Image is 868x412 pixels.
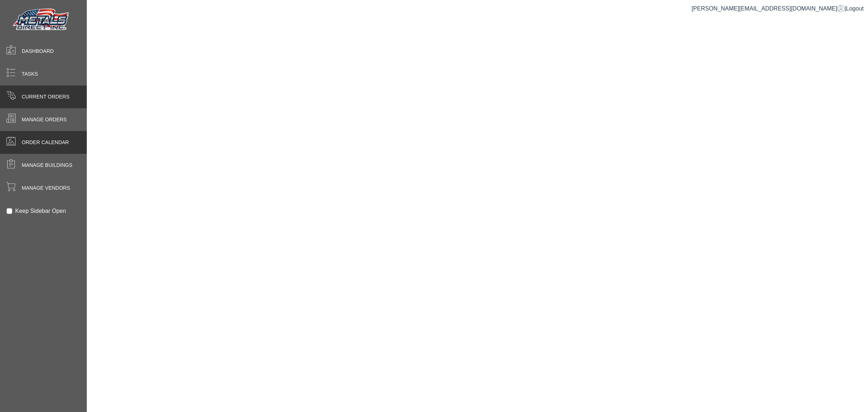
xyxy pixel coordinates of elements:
span: Current Orders [22,93,69,101]
span: Logout [846,5,864,12]
a: [PERSON_NAME][EMAIL_ADDRESS][DOMAIN_NAME] [692,5,844,12]
img: Metals Direct Inc Logo [11,7,72,33]
span: Manage Buildings [22,161,72,169]
span: Tasks [22,70,38,78]
div: | [692,4,864,13]
span: Order Calendar [22,139,69,146]
span: Dashboard [22,47,54,55]
span: Manage Vendors [22,184,70,192]
span: Manage Orders [22,116,67,123]
label: Keep Sidebar Open [15,207,66,215]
